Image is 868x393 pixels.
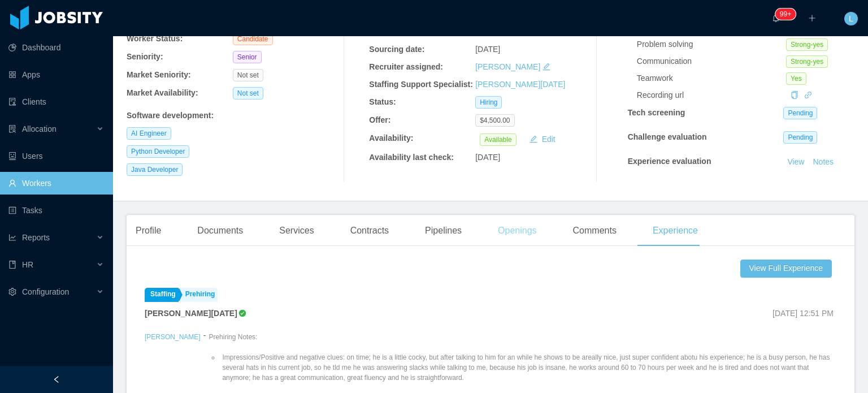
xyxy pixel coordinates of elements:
[270,215,323,247] div: Services
[783,157,808,166] a: View
[772,309,834,318] span: [DATE] 12:51 PM
[233,87,263,100] span: Not set
[8,125,16,133] i: icon: solution
[369,153,454,162] b: Availability last check:
[542,63,550,71] i: icon: edit
[775,8,796,20] sup: 1907
[808,14,816,22] i: icon: plus
[8,63,104,86] a: icon: appstoreApps
[786,55,828,68] span: Strong-yes
[416,215,471,247] div: Pipelines
[637,38,786,50] div: Problem solving
[180,288,218,302] a: Prehiring
[791,91,798,99] i: icon: copy
[22,124,57,133] span: Allocation
[525,132,560,146] button: icon: editEdit
[628,157,711,166] strong: Experience evaluation
[233,33,273,45] span: Candidate
[145,333,201,341] a: [PERSON_NAME]
[233,51,262,63] span: Senior
[233,69,263,81] span: Not set
[369,80,473,89] b: Staffing Support Specialist:
[637,55,786,67] div: Communication
[808,156,838,169] button: Notes
[369,133,413,142] b: Availability:
[564,215,626,247] div: Comments
[475,45,500,54] span: [DATE]
[637,72,786,84] div: Teamwork
[369,45,424,54] b: Sourcing date:
[489,215,546,247] div: Openings
[637,89,786,101] div: Recording url
[127,52,163,61] b: Seniority:
[628,132,707,141] strong: Challenge evaluation
[127,163,183,176] span: Java Developer
[127,127,171,140] span: AI Engineer
[783,131,817,144] span: Pending
[369,115,390,124] b: Offer:
[341,215,398,247] div: Contracts
[8,145,104,167] a: icon: robotUsers
[369,62,443,71] b: Recruiter assigned:
[804,90,812,100] a: icon: link
[475,80,565,89] a: [PERSON_NAME][DATE]
[22,233,50,242] span: Reports
[127,34,183,43] b: Worker Status:
[475,114,514,127] span: $4,500.00
[628,108,685,117] strong: Tech screening
[808,182,838,195] button: Notes
[8,288,16,296] i: icon: setting
[786,38,828,51] span: Strong-yes
[849,12,853,25] span: L
[22,260,33,269] span: HR
[740,260,832,278] button: View Full Experience
[8,172,104,195] a: icon: userWorkers
[740,260,836,278] a: View Full Experience
[786,72,806,85] span: Yes
[127,145,189,158] span: Python Developer
[644,215,707,247] div: Experience
[791,89,798,101] div: Copy
[8,234,16,241] i: icon: line-chart
[475,153,500,162] span: [DATE]
[188,215,252,247] div: Documents
[8,90,104,113] a: icon: auditClients
[369,97,396,106] b: Status:
[8,199,104,222] a: icon: profileTasks
[127,70,191,79] b: Market Seniority:
[783,107,817,119] span: Pending
[475,96,502,109] span: Hiring
[804,91,812,99] i: icon: link
[220,352,836,383] li: Impressions/Positive and negative clues: on time; he is a little cocky, but after talking to him ...
[475,62,540,71] a: [PERSON_NAME]
[127,111,214,120] b: Software development :
[22,287,69,296] span: Configuration
[8,36,104,59] a: icon: pie-chartDashboard
[772,14,780,22] i: icon: bell
[145,288,179,302] a: Staffing
[145,309,237,318] strong: [PERSON_NAME][DATE]
[127,215,170,247] div: Profile
[127,88,198,97] b: Market Availability:
[8,261,16,269] i: icon: book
